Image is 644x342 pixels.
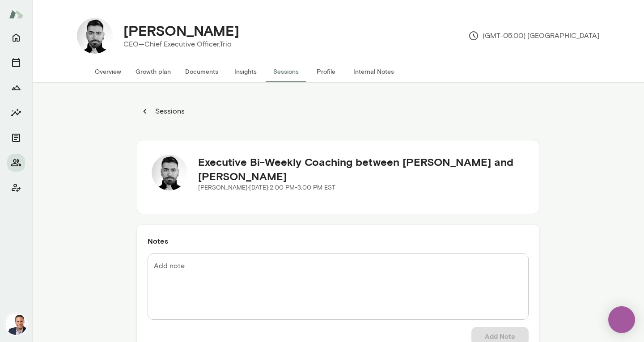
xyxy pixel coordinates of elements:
button: Insights [225,61,266,82]
img: Alex Kugell [77,18,113,54]
button: Sessions [266,61,306,82]
h5: Executive Bi-Weekly Coaching between [PERSON_NAME] and [PERSON_NAME] [198,155,525,183]
button: Documents [7,129,25,147]
img: Jon Fraser [5,313,27,335]
button: Growth Plan [7,79,25,97]
button: Documents [178,61,225,82]
button: Client app [7,179,25,197]
p: (GMT-05:00) [GEOGRAPHIC_DATA] [468,30,599,41]
p: [PERSON_NAME] · [DATE] · 2:00 PM-3:00 PM EST [198,183,525,192]
p: Sessions [153,106,185,117]
img: Mento [9,6,23,23]
button: Insights [7,104,25,122]
button: Sessions [7,54,25,72]
button: Overview [88,61,128,82]
p: CEO—Chief Executive Officer, Trio [123,39,239,50]
button: Home [7,29,25,46]
button: Sessions [137,102,190,120]
h6: Notes [148,236,529,246]
button: Growth plan [128,61,178,82]
h4: [PERSON_NAME] [123,22,239,39]
img: Alex Kugell [152,155,187,190]
button: Profile [306,61,346,82]
button: Internal Notes [346,61,401,82]
button: Members [7,154,25,172]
